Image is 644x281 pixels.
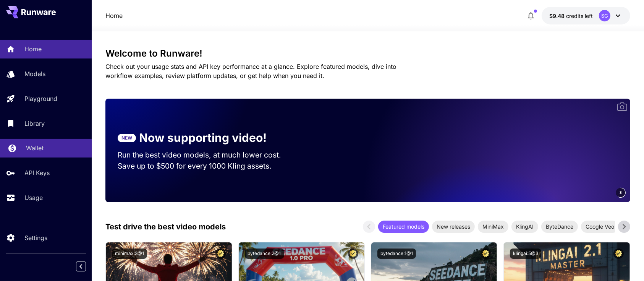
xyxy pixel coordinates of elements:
[82,260,92,273] div: Collapse sidebar
[378,223,429,231] span: Featured models
[105,11,123,20] a: Home
[511,221,538,233] div: KlingAI
[24,44,42,54] p: Home
[105,221,226,232] p: Test drive the best video models
[24,168,50,177] p: API Keys
[620,190,622,195] span: 3
[549,12,593,20] div: $9.47789
[24,69,45,78] p: Models
[348,249,358,259] button: Certified Model – Vetted for best performance and includes a commercial license.
[26,143,44,153] p: Wallet
[510,249,541,259] button: klingai:5@3
[24,193,43,202] p: Usage
[599,10,610,21] div: SG
[377,249,416,259] button: bytedance:1@1
[542,7,630,24] button: $9.47789SG
[112,249,147,259] button: minimax:3@1
[121,135,132,141] p: NEW
[24,119,45,128] p: Library
[215,249,226,259] button: Certified Model – Vetted for best performance and includes a commercial license.
[613,249,624,259] button: Certified Model – Vetted for best performance and includes a commercial license.
[105,63,396,80] span: Check out your usage stats and API key performance at a glance. Explore featured models, dive int...
[24,233,47,242] p: Settings
[511,223,538,231] span: KlingAI
[481,249,491,259] button: Certified Model – Vetted for best performance and includes a commercial license.
[105,48,630,59] h3: Welcome to Runware!
[118,149,296,161] p: Run the best video models, at much lower cost.
[105,11,123,20] nav: breadcrumb
[76,262,86,271] button: Collapse sidebar
[478,221,508,233] div: MiniMax
[581,223,619,231] span: Google Veo
[432,223,475,231] span: New releases
[549,13,566,19] span: $9.48
[432,221,475,233] div: New releases
[478,223,508,231] span: MiniMax
[541,221,578,233] div: ByteDance
[118,161,296,172] p: Save up to $500 for every 1000 Kling assets.
[139,129,267,146] p: Now supporting video!
[378,221,429,233] div: Featured models
[541,223,578,231] span: ByteDance
[581,221,619,233] div: Google Veo
[245,249,284,259] button: bytedance:2@1
[24,94,57,103] p: Playground
[566,13,593,19] span: credits left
